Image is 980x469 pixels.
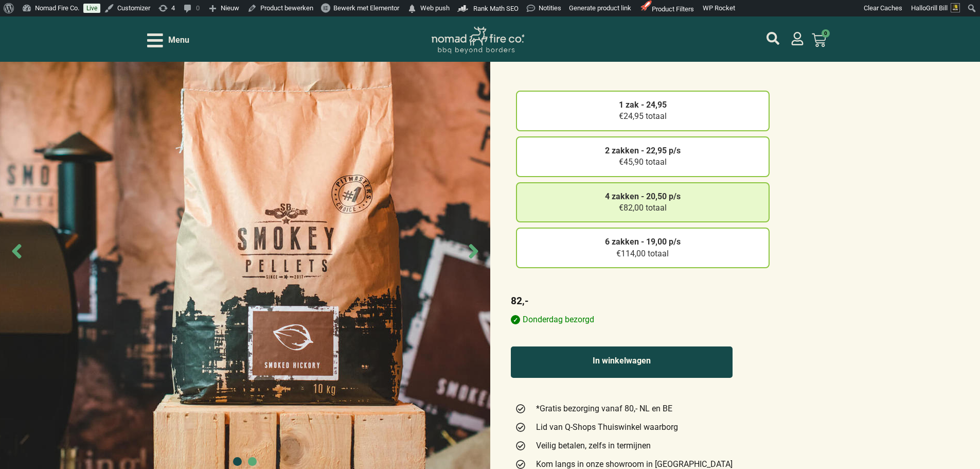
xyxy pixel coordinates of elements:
span: 0 [822,29,830,38]
div: €114,00 totaal [516,228,770,268]
span: Go to slide 2 [248,457,257,466]
a: *Gratis bezorging vanaf 80,- NL en BE [515,403,771,415]
span: Lid van Q-Shops Thuiswinkel waarborg [533,421,678,433]
span:  [407,2,417,16]
span: Menu [168,34,189,46]
img: Avatar of Grill Bill [951,3,960,12]
span: Bewerk met Elementor [333,4,399,12]
span: Veilig betalen, zelfs in termijnen [533,440,651,452]
span: Rank Math SEO [473,5,519,12]
span: Next slide [462,239,485,263]
div: Open/Close Menu [147,31,189,49]
span: *Gratis bezorging vanaf 80,- NL en BE [533,403,672,415]
img: Nomad Logo [432,27,524,54]
a: mijn account [791,32,804,45]
div: €24,95 totaal [516,91,770,131]
a: 0 [799,27,839,54]
div: €82,00 totaal [516,182,770,223]
a: Veilig betalen, zelfs in termijnen [515,440,771,452]
strong: 2 zakken - 22,95 p/s [605,146,681,155]
span: Grill Bill [926,4,948,12]
button: In winkelwagen [511,346,733,378]
a: Lid van Q-Shops Thuiswinkel waarborg [515,421,771,433]
div: €45,90 totaal [516,136,770,177]
strong: 1 zak - 24,95 [619,100,667,110]
span: Go to slide 1 [233,457,242,466]
strong: 6 zakken - 19,00 p/s [605,237,681,247]
a: mijn account [767,32,779,45]
strong: 4 zakken - 20,50 p/s [605,192,681,201]
p: Donderdag bezorgd [511,314,775,326]
span: Previous slide [5,239,28,263]
a: Live [83,4,100,13]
